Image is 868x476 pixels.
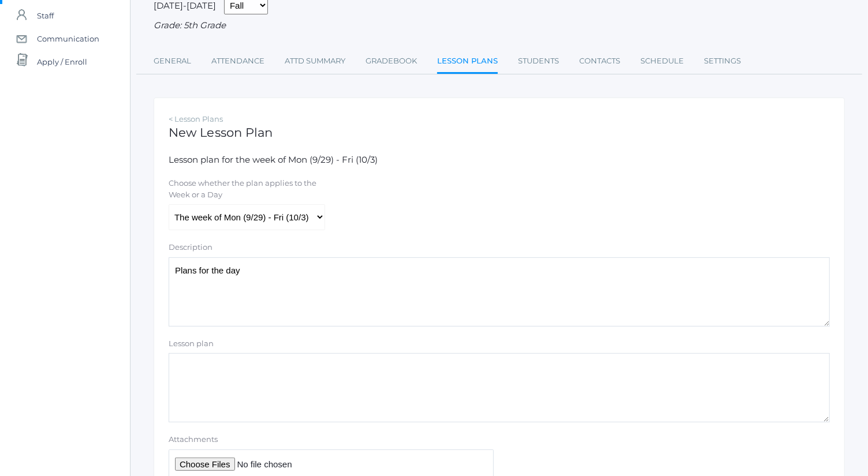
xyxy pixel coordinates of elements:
[169,154,378,165] span: Lesson plan for the week of Mon (9/29) - Fri (10/3)
[437,50,498,74] a: Lesson Plans
[169,126,830,139] h1: New Lesson Plan
[37,4,54,27] span: Staff
[285,50,345,73] a: Attd Summary
[704,50,741,73] a: Settings
[37,27,99,50] span: Communication
[579,50,620,73] a: Contacts
[154,50,191,73] a: General
[169,242,213,253] label: Description
[640,50,684,73] a: Schedule
[169,114,223,123] a: < Lesson Plans
[169,434,494,445] label: Attachments
[154,19,845,32] div: Grade: 5th Grade
[169,178,324,200] label: Choose whether the plan applies to the Week or a Day
[518,50,559,73] a: Students
[169,338,214,350] label: Lesson plan
[366,50,417,73] a: Gradebook
[211,50,265,73] a: Attendance
[37,50,87,73] span: Apply / Enroll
